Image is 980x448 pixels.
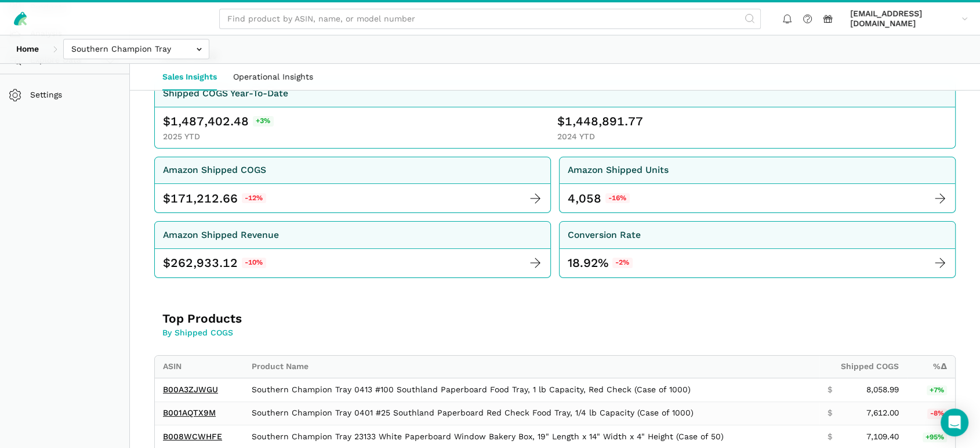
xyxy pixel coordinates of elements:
a: Home [8,39,47,59]
a: Amazon Shipped Units 4,058 -16% [559,157,956,214]
a: B008WCWHFE [163,432,222,441]
span: -8% [927,409,948,419]
div: Conversion Rate [568,228,641,243]
div: 2025 YTD [163,132,553,142]
h3: Top Products [162,310,502,327]
a: [EMAIL_ADDRESS][DOMAIN_NAME] [846,6,972,31]
th: Shipped COGS [819,356,907,378]
td: Southern Champion Tray 0401 #25 Southland Paperboard Red Check Food Tray, 1/4 lb Capacity (Case o... [244,402,819,425]
div: 2024 YTD [557,132,948,142]
span: 8,058.99 [866,385,899,395]
div: Open Intercom Messenger [941,409,968,436]
a: B00A3ZJWGU [163,385,218,394]
span: $ [163,190,170,207]
a: Amazon Shipped Revenue $ 262,933.12 -10% [154,221,551,278]
div: Amazon Shipped Revenue [163,228,279,243]
span: $ [163,255,170,271]
div: Amazon Shipped Units [568,163,669,178]
span: +7% [927,385,948,396]
span: 7,612.00 [866,408,899,418]
th: Product Name [244,356,819,378]
a: Operational Insights [225,64,321,91]
span: 171,212.66 [170,190,238,207]
th: %Δ [907,356,955,378]
span: +95% [923,432,948,443]
div: Amazon Shipped COGS [163,163,266,178]
span: [EMAIL_ADDRESS][DOMAIN_NAME] [850,9,957,29]
span: 1,448,891.77 [565,113,643,129]
a: Sales Insights [154,64,225,91]
th: ASIN [155,356,244,378]
span: $ [163,113,170,129]
span: $ [827,385,832,395]
div: 4,058 [568,190,601,207]
span: -12% [242,193,266,204]
a: B001AQTX9M [163,408,216,417]
span: $ [827,432,832,442]
span: 7,109.40 [866,432,899,442]
span: -16% [605,193,630,204]
span: $ [557,113,565,129]
span: -10% [242,258,266,268]
input: Southern Champion Tray [63,39,209,59]
span: 1,487,402.48 [170,113,249,129]
span: 262,933.12 [170,255,238,271]
a: Amazon Shipped COGS $ 171,212.66 -12% [154,157,551,214]
span: $ [827,408,832,418]
span: -2% [612,258,633,268]
p: By Shipped COGS [162,327,502,339]
span: +3% [253,116,274,127]
input: Find product by ASIN, name, or model number [219,9,761,29]
td: Southern Champion Tray 0413 #100 Southland Paperboard Food Tray, 1 lb Capacity, Red Check (Case o... [244,378,819,402]
div: Shipped COGS Year-To-Date [163,86,288,101]
div: 18.92% [568,255,633,271]
a: Conversion Rate 18.92%-2% [559,221,956,278]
